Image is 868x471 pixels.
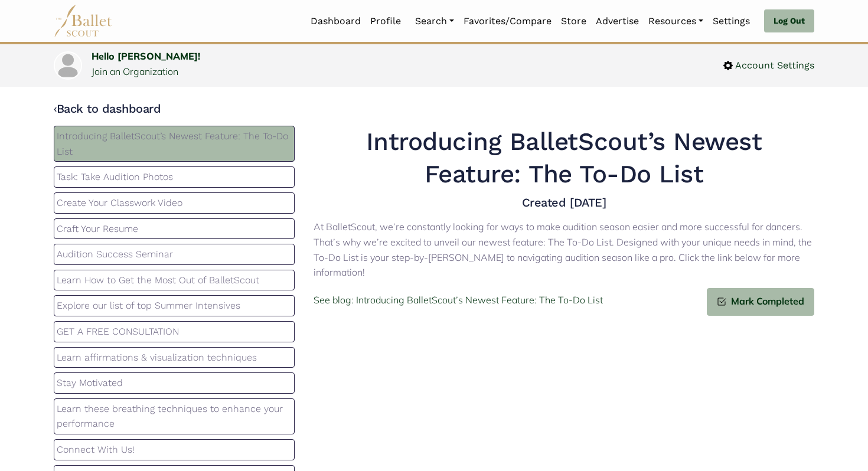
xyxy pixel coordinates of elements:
[314,293,603,308] a: See blog: Introducing BalletScout’s Newest Feature: The To-Do List
[57,195,292,211] p: Create Your Classwork Video
[57,247,292,262] p: Audition Success Seminar
[92,50,200,62] a: Hello [PERSON_NAME]!
[644,9,708,34] a: Resources
[92,66,178,77] a: Join an Organization
[708,9,755,34] a: Settings
[54,102,161,116] a: ‹Back to dashboard
[57,375,292,391] p: Stay Motivated
[57,298,292,313] p: Explore our list of top Summer Intensives
[366,9,406,34] a: Profile
[410,9,459,34] a: Search
[57,350,292,365] p: Learn affirmations & visualization techniques
[459,9,556,34] a: Favorites/Compare
[57,273,292,288] p: Learn How to Get the Most Out of BalletScout
[55,53,81,78] img: profile picture
[54,101,57,116] code: ‹
[57,401,292,431] p: Learn these breathing techniques to enhance your performance
[723,58,814,73] a: Account Settings
[57,324,292,339] p: GET A FREE CONSULTATION
[314,220,814,280] p: At BalletScout, we’re constantly looking for ways to make audition season easier and more success...
[556,9,591,34] a: Store
[57,169,292,185] p: Task: Take Audition Photos
[306,9,366,34] a: Dashboard
[764,9,814,33] a: Log Out
[57,129,292,159] p: Introducing BalletScout’s Newest Feature: The To-Do List
[314,126,814,190] h1: Introducing BalletScout’s Newest Feature: The To-Do List
[57,442,292,457] p: Connect With Us!
[314,195,814,210] h4: Created [DATE]
[733,58,814,73] span: Account Settings
[591,9,644,34] a: Advertise
[726,294,804,309] span: Mark Completed
[57,221,292,237] p: Craft Your Resume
